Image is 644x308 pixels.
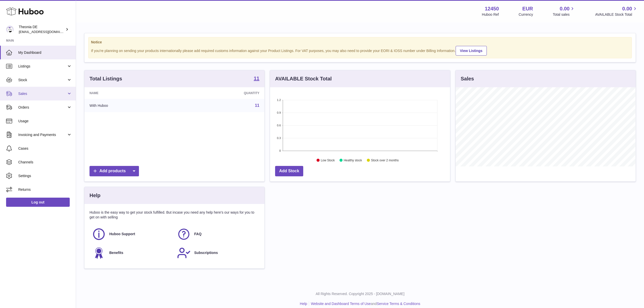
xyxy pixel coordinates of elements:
span: Stock [18,78,67,82]
span: Channels [18,160,72,165]
text: 0 [279,149,281,152]
h3: Total Listings [90,75,122,82]
h3: AVAILABLE Stock Total [275,75,332,82]
strong: EUR [522,5,533,12]
strong: 11 [254,76,259,81]
text: 0.9 [277,111,281,114]
text: Stock over 2 months [371,159,399,162]
a: View Listings [456,46,487,56]
text: Low Stock [321,159,335,162]
span: Settings [18,174,72,178]
p: All Rights Reserved. Copyright 2025 - [DOMAIN_NAME] [80,292,640,296]
span: Cases [18,146,72,151]
span: [EMAIL_ADDRESS][DOMAIN_NAME] [19,30,75,34]
a: Subscriptions [177,246,257,260]
span: My Dashboard [18,50,72,55]
span: Orders [18,105,67,110]
img: info-de@theonia.com [6,26,14,33]
text: 0.6 [277,124,281,127]
span: Usage [18,119,72,124]
h3: Sales [461,75,474,82]
a: Log out [6,198,70,207]
span: Huboo Support [109,232,135,236]
a: Add products [90,166,139,176]
span: Benefits [109,250,123,255]
span: Subscriptions [194,250,218,255]
td: With Huboo [84,99,180,112]
div: Theonia DE [19,25,64,34]
span: Returns [18,187,72,192]
a: 11 [255,103,259,108]
a: Help [300,302,307,306]
a: 0.00 Total sales [553,5,575,17]
div: Currency [519,12,533,17]
div: If you're planning on sending your products internationally please add required customs informati... [91,45,629,56]
th: Name [84,87,180,99]
span: Sales [18,91,67,96]
span: Listings [18,64,67,69]
h3: Help [90,192,100,199]
span: AVAILABLE Stock Total [595,12,638,17]
span: Total sales [553,12,575,17]
span: FAQ [194,232,202,236]
text: 1.2 [277,98,281,101]
a: Benefits [92,246,172,260]
span: 0.00 [622,5,632,12]
a: 11 [254,76,259,82]
strong: Notice [91,40,629,45]
a: Huboo Support [92,227,172,241]
span: Invoicing and Payments [18,132,67,137]
a: Add Stock [275,166,303,176]
p: Huboo is the easy way to get your stock fulfilled. But incase you need any help here's our ways f... [90,210,259,220]
span: 0.00 [560,5,570,12]
a: FAQ [177,227,257,241]
a: Website and Dashboard Terms of Use [311,302,371,306]
a: 0.00 AVAILABLE Stock Total [595,5,638,17]
text: Healthy stock [344,159,362,162]
th: Quantity [180,87,264,99]
text: 0.3 [277,136,281,140]
strong: 12450 [485,5,499,12]
li: and [309,301,420,306]
a: Service Terms & Conditions [377,302,420,306]
div: Huboo Ref [482,12,499,17]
